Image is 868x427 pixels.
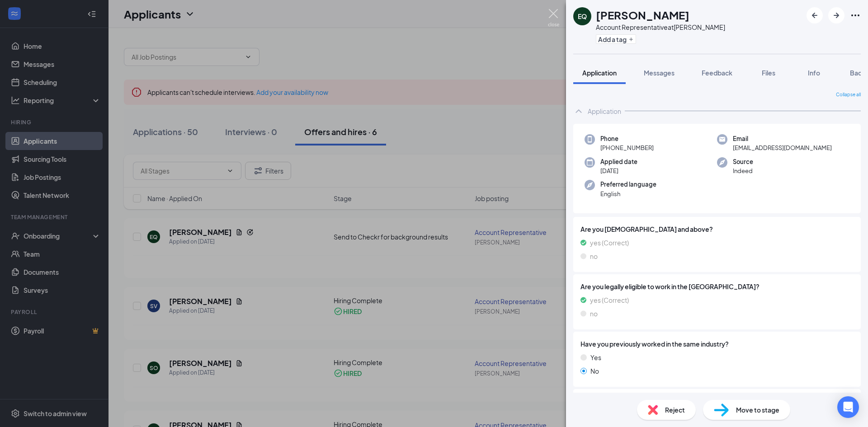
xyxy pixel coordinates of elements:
[733,157,753,166] span: Source
[808,69,820,77] span: Info
[580,339,729,349] span: Have you previously worked in the same industry?
[596,34,636,44] button: PlusAdd a tag
[600,180,656,189] span: Preferred language
[600,134,654,143] span: Phone
[807,7,823,23] button: ArrowLeftNew
[828,7,844,23] button: ArrowRight
[644,69,675,77] span: Messages
[762,69,775,77] span: Files
[809,10,820,21] svg: ArrowLeftNew
[590,352,601,362] span: Yes
[702,69,732,77] span: Feedback
[850,10,861,21] svg: Ellipses
[733,134,832,143] span: Email
[596,7,689,23] h1: [PERSON_NAME]
[836,91,861,99] span: Collapse all
[588,107,621,116] div: Application
[590,251,598,261] span: no
[733,166,753,175] span: Indeed
[600,157,637,166] span: Applied date
[665,405,685,415] span: Reject
[837,396,859,418] div: Open Intercom Messenger
[596,23,725,32] div: Account Representative at [PERSON_NAME]
[628,37,634,42] svg: Plus
[590,295,629,305] span: yes (Correct)
[831,10,842,21] svg: ArrowRight
[580,282,854,291] span: Are you legally eligible to work in the [GEOGRAPHIC_DATA]?
[600,189,656,198] span: English
[736,405,779,415] span: Move to stage
[578,12,587,21] div: EQ
[573,106,584,117] svg: ChevronUp
[590,238,629,248] span: yes (Correct)
[590,309,598,319] span: no
[600,143,654,152] span: [PHONE_NUMBER]
[733,143,832,152] span: [EMAIL_ADDRESS][DOMAIN_NAME]
[582,69,617,77] span: Application
[600,166,637,175] span: [DATE]
[580,224,854,234] span: Are you [DEMOGRAPHIC_DATA] and above?
[590,366,599,376] span: No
